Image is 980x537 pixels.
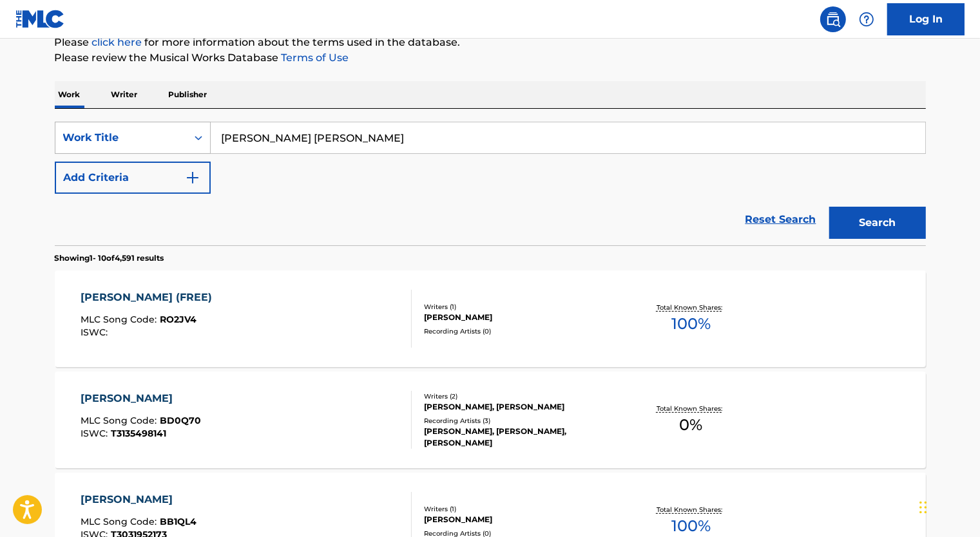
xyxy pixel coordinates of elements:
img: search [825,12,841,27]
div: Drag [919,488,927,527]
span: 100 % [671,312,711,335]
span: ISWC : [81,428,111,439]
a: Terms of Use [279,52,349,64]
a: Reset Search [739,205,823,234]
p: Work [55,81,84,108]
span: MLC Song Code : [81,314,160,325]
p: Showing 1 - 10 of 4,591 results [55,252,164,264]
form: Search Form [55,122,926,245]
span: MLC Song Code : [81,415,160,426]
img: 9d2ae6d4665cec9f34b9.svg [185,170,200,185]
div: [PERSON_NAME] [81,391,201,406]
div: Work Title [63,130,179,146]
iframe: Chat Widget [916,475,980,537]
div: [PERSON_NAME] [81,492,197,507]
div: [PERSON_NAME], [PERSON_NAME], [PERSON_NAME] [424,426,619,449]
div: Writers ( 2 ) [424,391,619,401]
p: Please for more information about the terms used in the database. [55,35,926,50]
div: Writers ( 1 ) [424,302,619,312]
div: [PERSON_NAME], [PERSON_NAME] [424,401,619,413]
button: Search [829,207,926,239]
span: BB1QL4 [160,516,197,527]
span: MLC Song Code : [81,516,160,527]
p: Publisher [165,81,211,108]
a: [PERSON_NAME] (FREE)MLC Song Code:RO2JV4ISWC:Writers (1)[PERSON_NAME]Recording Artists (0)Total K... [55,270,926,367]
a: click here [92,36,142,48]
span: T3135498141 [111,428,166,439]
a: Log In [887,3,965,35]
img: MLC Logo [15,10,65,28]
span: 0 % [679,413,702,437]
p: Please review the Musical Works Database [55,50,926,66]
p: Total Known Shares: [657,303,725,312]
span: ISWC : [81,326,111,338]
div: [PERSON_NAME] [424,514,619,525]
a: Public Search [820,6,846,32]
p: Total Known Shares: [657,505,725,514]
span: BD0Q70 [160,415,201,426]
img: help [859,12,874,27]
div: [PERSON_NAME] (FREE) [81,290,218,305]
div: [PERSON_NAME] [424,312,619,323]
p: Writer [108,81,142,108]
div: Help [854,6,879,32]
div: Recording Artists ( 3 ) [424,416,619,426]
p: Total Known Shares: [657,404,725,413]
div: Recording Artists ( 0 ) [424,326,619,336]
span: RO2JV4 [160,314,197,325]
div: Writers ( 1 ) [424,504,619,514]
button: Add Criteria [55,162,211,194]
a: [PERSON_NAME]MLC Song Code:BD0Q70ISWC:T3135498141Writers (2)[PERSON_NAME], [PERSON_NAME]Recording... [55,372,926,468]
